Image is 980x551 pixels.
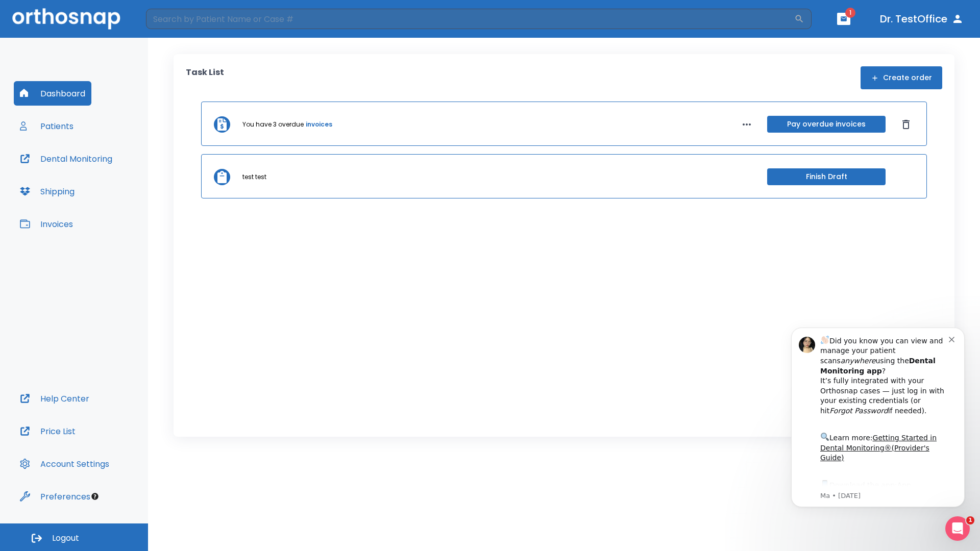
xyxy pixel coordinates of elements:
[12,8,120,29] img: Orthosnap
[242,172,266,182] p: test test
[776,312,980,523] iframe: Intercom notifications message
[14,114,80,138] button: Patients
[14,212,79,236] button: Invoices
[898,116,914,133] button: Dismiss
[845,8,855,18] span: 1
[861,66,942,89] button: Create order
[44,166,173,218] div: Download the app: | ​ Let us know if you need help getting started!
[876,10,968,28] button: Dr. TestOffice
[14,419,82,443] button: Price List
[14,81,91,106] button: Dashboard
[966,516,974,524] span: 1
[14,484,96,509] button: Preferences
[146,9,794,29] input: Search by Patient Name or Case #
[14,386,95,411] button: Help Center
[52,533,79,544] span: Logout
[767,116,886,133] button: Pay overdue invoices
[44,179,173,188] p: Message from Ma, sent 3w ago
[945,516,970,541] iframe: Intercom live chat
[186,66,224,89] p: Task List
[90,492,100,501] div: Tooltip anchor
[14,452,115,476] button: Account Settings
[242,120,304,129] p: You have 3 overdue
[306,120,332,129] a: invoices
[173,22,181,30] button: Dismiss notification
[14,179,81,204] button: Shipping
[14,146,118,171] button: Dental Monitoring
[44,169,135,187] a: App Store
[767,168,886,185] button: Finish Draft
